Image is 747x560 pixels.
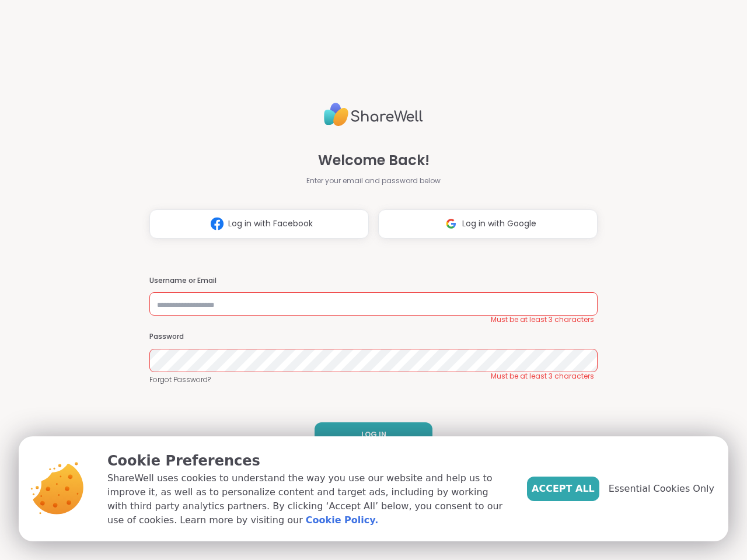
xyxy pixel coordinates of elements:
[228,218,313,230] span: Log in with Facebook
[306,513,378,527] a: Cookie Policy.
[324,98,423,131] img: ShareWell Logo
[491,372,594,381] span: Must be at least 3 characters
[107,450,508,471] p: Cookie Preferences
[206,213,228,235] img: ShareWell Logomark
[107,471,508,527] p: ShareWell uses cookies to understand the way you use our website and help us to improve it, as we...
[532,482,595,496] span: Accept All
[440,213,462,235] img: ShareWell Logomark
[149,374,598,385] a: Forgot Password?
[315,422,432,447] button: LOG IN
[149,332,598,342] h3: Password
[318,150,430,171] span: Welcome Back!
[361,429,386,440] span: LOG IN
[491,315,594,324] span: Must be at least 3 characters
[462,218,536,230] span: Log in with Google
[149,276,598,286] h3: Username or Email
[378,209,598,239] button: Log in with Google
[527,477,599,501] button: Accept All
[609,482,714,496] span: Essential Cookies Only
[149,209,369,239] button: Log in with Facebook
[306,176,441,186] span: Enter your email and password below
